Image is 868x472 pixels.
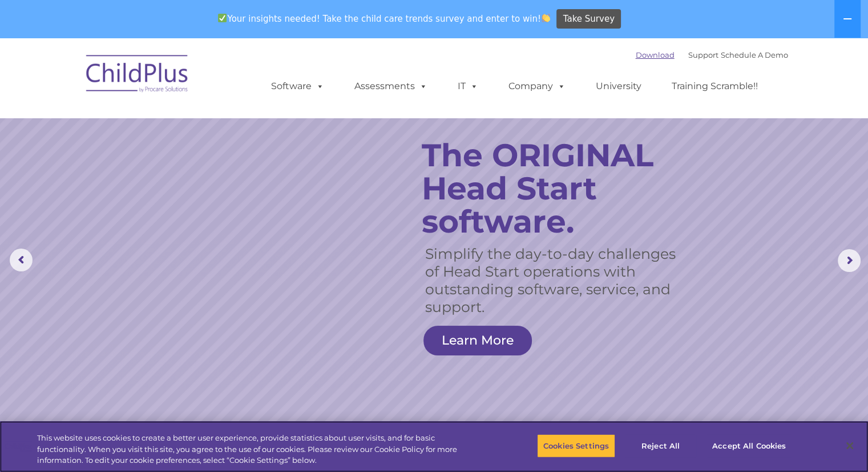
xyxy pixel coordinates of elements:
[688,50,718,59] a: Support
[80,47,195,104] img: ChildPlus by Procare Solutions
[721,50,788,59] a: Schedule A Demo
[497,75,577,98] a: Company
[563,9,615,29] span: Take Survey
[422,139,693,238] rs-layer: The ORIGINAL Head Start software.
[213,7,555,30] span: Your insights needed! Take the child care trends survey and enter to win!
[706,434,792,458] button: Accept All Cookies
[584,75,653,98] a: University
[625,434,696,458] button: Reject All
[542,14,550,22] img: 👏
[537,434,615,458] button: Cookies Settings
[218,14,227,22] img: ✅
[159,122,207,131] span: Phone number
[556,9,621,29] a: Take Survey
[636,50,788,59] font: |
[636,50,675,59] a: Download
[425,245,679,316] rs-layer: Simplify the day-to-day challenges of Head Start operations with outstanding software, service, a...
[159,75,193,84] span: Last name
[660,75,769,98] a: Training Scramble!!
[837,433,862,458] button: Close
[260,75,336,98] a: Software
[446,75,490,98] a: IT
[37,433,478,466] div: This website uses cookies to create a better user experience, provide statistics about user visit...
[343,75,439,98] a: Assessments
[423,326,532,355] a: Learn More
